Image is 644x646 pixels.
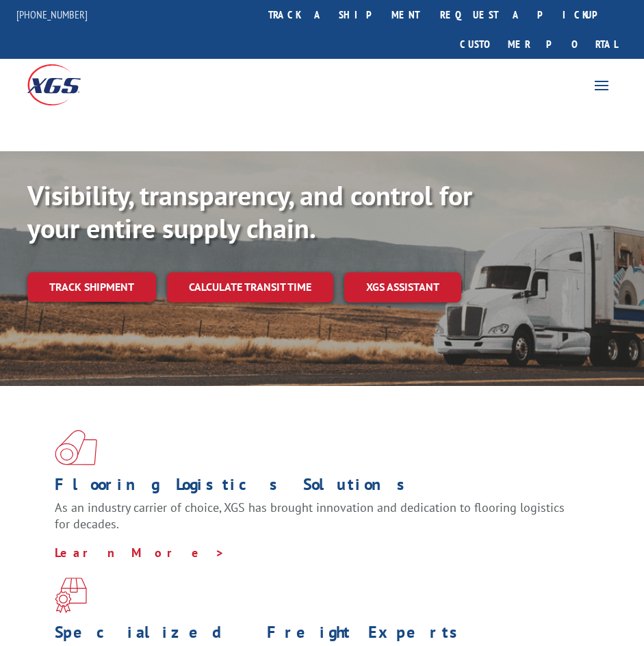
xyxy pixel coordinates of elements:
[55,545,225,560] a: Learn More >
[55,430,97,465] img: xgs-icon-total-supply-chain-intelligence-red
[450,29,628,59] a: Customer Portal
[16,8,88,21] a: [PHONE_NUMBER]
[27,177,472,246] b: Visibility, transparency, and control for your entire supply chain.
[167,272,333,302] a: Calculate transit time
[55,500,565,532] span: As an industry carrier of choice, XGS has brought innovation and dedication to flooring logistics...
[55,476,579,500] h1: Flooring Logistics Solutions
[344,272,461,302] a: XGS ASSISTANT
[55,578,87,613] img: xgs-icon-focused-on-flooring-red
[27,272,156,301] a: Track shipment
